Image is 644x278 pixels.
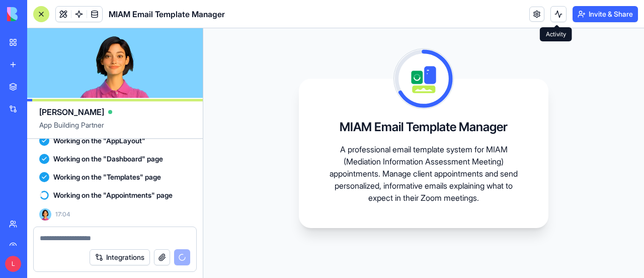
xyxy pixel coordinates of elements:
[540,27,572,41] div: Activity
[55,210,70,218] span: 17:04
[53,154,163,164] span: Working on the "Dashboard" page
[340,119,508,135] h3: MIAM Email Template Manager
[109,8,225,20] span: MIAM Email Template Manager
[53,172,161,182] span: Working on the "Templates" page
[7,7,69,21] img: logo
[39,106,104,118] span: [PERSON_NAME]
[5,256,21,272] span: L
[39,120,191,138] span: App Building Partner
[53,190,173,200] span: Working on the "Appointments" page
[53,136,145,146] span: Working on the "AppLayout"
[573,6,638,22] button: Invite & Share
[39,208,51,220] img: Ella_00000_wcx2te.png
[90,249,150,265] button: Integrations
[323,143,524,204] p: A professional email template system for MIAM (Mediation Information Assessment Meeting) appointm...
